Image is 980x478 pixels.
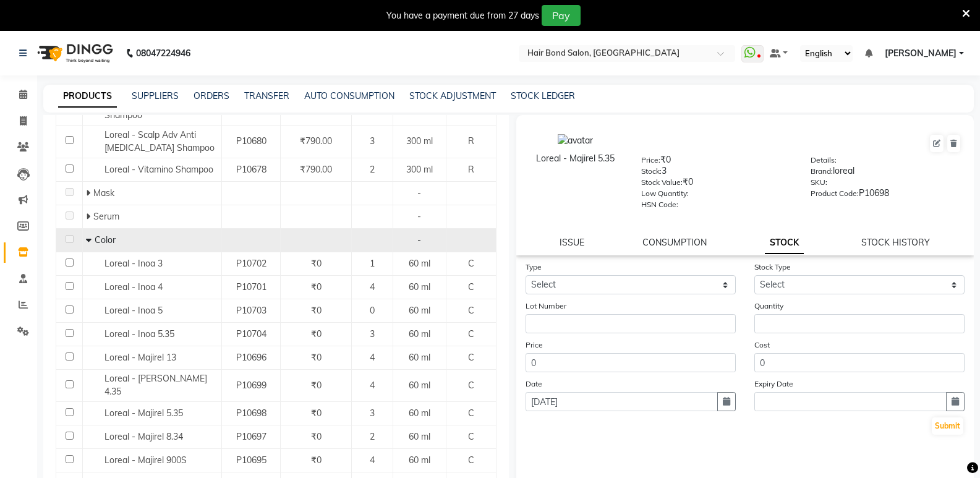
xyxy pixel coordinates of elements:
[765,232,804,254] a: STOCK
[370,305,375,316] span: 0
[468,380,474,391] span: C
[311,380,322,391] span: ₹0
[641,199,678,210] label: HSN Code:
[236,431,266,442] span: P10697
[526,301,566,312] label: Lot Number
[409,352,430,363] span: 60 ml
[641,176,792,193] div: ₹0
[236,352,266,363] span: P10696
[370,431,375,442] span: 2
[468,431,474,442] span: C
[526,339,543,351] label: Price
[311,408,322,419] span: ₹0
[811,188,859,199] label: Product Code:
[104,328,174,339] span: Loreal - Inoa 5.35
[311,328,322,339] span: ₹0
[417,234,421,245] span: -
[468,135,474,147] span: R
[885,47,957,60] span: [PERSON_NAME]
[370,135,375,147] span: 3
[244,90,289,101] a: TRANSFER
[236,408,266,419] span: P10698
[526,262,542,273] label: Type
[370,352,375,363] span: 4
[370,328,375,339] span: 3
[311,281,322,292] span: ₹0
[409,305,430,316] span: 60 ml
[370,258,375,269] span: 1
[468,328,474,339] span: C
[311,258,322,269] span: ₹0
[754,378,793,390] label: Expiry Date
[409,328,430,339] span: 60 ml
[409,380,430,391] span: 60 ml
[754,301,783,312] label: Quantity
[104,431,183,442] span: Loreal - Majirel 8.34
[370,164,375,175] span: 2
[236,281,266,292] span: P10701
[558,134,593,147] img: avatar
[104,408,183,419] span: Loreal - Majirel 5.35
[86,211,93,222] span: Expand Row
[409,408,430,419] span: 60 ml
[311,431,322,442] span: ₹0
[86,234,95,245] span: Collapse Row
[104,129,215,153] span: Loreal - Scalp Adv Anti [MEDICAL_DATA] Shampoo
[370,408,375,419] span: 3
[932,417,963,435] button: Submit
[754,262,791,273] label: Stock Type
[236,380,266,391] span: P10699
[754,339,770,351] label: Cost
[311,352,322,363] span: ₹0
[468,164,474,175] span: R
[370,380,375,391] span: 4
[811,155,837,166] label: Details:
[861,237,930,248] a: STOCK HISTORY
[311,305,322,316] span: ₹0
[641,153,792,171] div: ₹0
[104,258,163,269] span: Loreal - Inoa 3
[409,90,496,101] a: STOCK ADJUSTMENT
[641,164,792,182] div: 3
[811,187,961,204] div: P10698
[93,187,114,198] span: Mask
[468,281,474,292] span: C
[811,164,961,182] div: loreal
[468,352,474,363] span: C
[236,135,266,147] span: P10680
[370,281,375,292] span: 4
[560,237,584,248] a: ISSUE
[194,90,229,101] a: ORDERS
[136,36,190,70] b: 08047224946
[406,135,433,147] span: 300 ml
[641,188,689,199] label: Low Quantity:
[417,187,421,198] span: -
[409,431,430,442] span: 60 ml
[32,36,116,70] img: logo
[370,455,375,466] span: 4
[236,455,266,466] span: P10695
[104,281,163,292] span: Loreal - Inoa 4
[93,211,119,222] span: Serum
[104,373,207,397] span: Loreal - [PERSON_NAME] 4.35
[641,166,662,177] label: Stock:
[406,164,433,175] span: 300 ml
[511,90,575,101] a: STOCK LEDGER
[104,164,213,175] span: Loreal - Vitamino Shampoo
[542,5,581,26] button: Pay
[409,258,430,269] span: 60 ml
[642,237,707,248] a: CONSUMPTION
[468,258,474,269] span: C
[58,85,117,108] a: PRODUCTS
[236,164,266,175] span: P10678
[104,352,176,363] span: Loreal - Majirel 13
[811,177,827,188] label: SKU:
[417,211,421,222] span: -
[468,455,474,466] span: C
[300,164,332,175] span: ₹790.00
[409,281,430,292] span: 60 ml
[409,455,430,466] span: 60 ml
[300,135,332,147] span: ₹790.00
[311,455,322,466] span: ₹0
[236,328,266,339] span: P10704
